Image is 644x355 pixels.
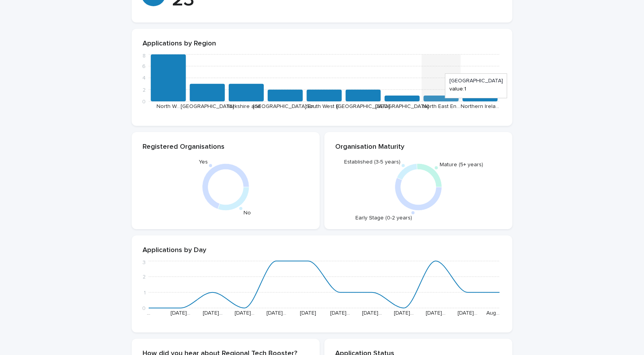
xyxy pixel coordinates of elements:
p: Registered Organisations [143,143,309,151]
p: Applications by Day [143,246,501,255]
text: [DATE]… [426,310,446,316]
text: [DATE]… [394,310,414,316]
text: North W… [157,104,180,109]
text: [DATE]… [266,310,286,316]
text: Aug… [486,310,500,316]
text: [DATE]… [203,310,223,316]
tspan: 8 [143,53,146,59]
tspan: 3 [143,260,146,265]
tspan: 2 [143,87,146,93]
text: South West E… [306,104,343,109]
tspan: 4 [142,76,146,81]
text: Established (3-5 years) [344,159,400,165]
p: Applications by Region [143,40,501,48]
text: Mature (5+ years) [440,162,483,167]
text: [DATE]… [330,310,350,316]
p: Organisation Maturity [335,143,501,151]
text: North East En… [423,104,460,109]
tspan: 6 [142,64,146,70]
text: Yorkshire and … [226,104,266,109]
text: [DATE]… [458,310,477,316]
text: [GEOGRAPHIC_DATA] [181,104,234,109]
text: Early Stage (0-2 years) [355,216,412,221]
tspan: 0 [142,306,146,311]
text: [GEOGRAPHIC_DATA] En… [253,104,318,109]
text: No [244,210,251,216]
text: [DATE]… [235,310,254,316]
text: Yes [199,159,208,165]
text: [DATE] [300,310,316,316]
text: … [147,310,150,316]
text: [DATE]… [362,310,382,316]
tspan: 0 [142,99,146,104]
tspan: 1 [144,290,146,296]
text: [GEOGRAPHIC_DATA] [336,104,390,109]
text: [GEOGRAPHIC_DATA] [375,104,429,109]
tspan: 2 [143,275,146,280]
text: [DATE]… [171,310,190,316]
text: Northern Irela… [461,104,499,109]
